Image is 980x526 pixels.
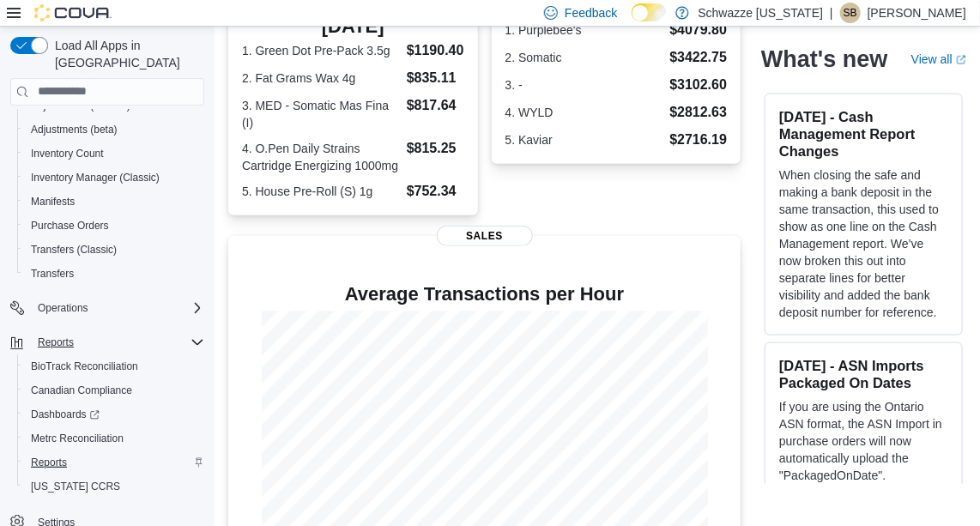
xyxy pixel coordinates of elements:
a: BioTrack Reconciliation [24,356,145,377]
input: Dark Mode [632,3,668,21]
a: Adjustments (beta) [24,119,124,140]
span: Canadian Compliance [31,384,132,397]
span: Reports [24,452,204,473]
dd: $835.11 [407,68,464,88]
span: Metrc Reconciliation [31,432,124,445]
span: Manifests [24,191,204,212]
span: Reports [31,332,204,353]
dt: 3. - [505,76,663,94]
span: [US_STATE] CCRS [31,480,120,493]
span: Adjustments (beta) [24,119,204,140]
span: Sales [437,226,533,246]
p: | [830,3,833,23]
img: Cova [34,4,112,21]
a: Dashboards [24,404,106,425]
span: Dashboards [31,408,100,421]
p: [PERSON_NAME] [868,3,966,23]
p: When closing the safe and making a bank deposit in the same transaction, this used to show as one... [779,166,948,320]
button: Reports [3,330,211,354]
dd: $3422.75 [669,47,727,68]
dd: $1190.40 [407,40,464,61]
span: SB [844,3,857,23]
h3: [DATE] - Cash Management Report Changes [779,107,948,159]
dd: $2812.63 [669,102,727,123]
h4: Average Transactions per Hour [242,284,727,305]
span: Feedback [565,4,617,21]
a: Manifests [24,191,82,212]
dt: 2. Fat Grams Wax 4g [242,70,400,87]
a: Purchase Orders [24,215,116,236]
span: Canadian Compliance [24,380,204,401]
a: Inventory Manager (Classic) [24,167,166,188]
div: Sameer Bhatnagar [840,3,861,23]
dt: 4. WYLD [505,104,663,121]
dt: 1. Green Dot Pre-Pack 3.5g [242,42,400,59]
span: Reports [38,336,74,349]
span: Washington CCRS [24,476,204,497]
dd: $815.25 [407,138,464,159]
span: Transfers (Classic) [24,239,204,260]
button: BioTrack Reconciliation [17,354,211,378]
span: Inventory Manager (Classic) [24,167,204,188]
h3: [DATE] - ASN Imports Packaged On Dates [779,356,948,390]
span: Transfers [31,267,74,281]
dt: 5. House Pre-Roll (S) 1g [242,183,400,200]
span: Purchase Orders [31,219,109,233]
dt: 4. O.Pen Daily Strains Cartridge Energizing 1000mg [242,140,400,174]
span: Adjustments (beta) [31,123,118,136]
button: Transfers [17,262,211,286]
dd: $752.34 [407,181,464,202]
a: Inventory Count [24,143,111,164]
dt: 1. Purplebee's [505,21,663,39]
span: BioTrack Reconciliation [31,360,138,373]
button: [US_STATE] CCRS [17,475,211,499]
span: Load All Apps in [GEOGRAPHIC_DATA] [48,37,204,71]
a: Canadian Compliance [24,380,139,401]
span: Inventory Count [24,143,204,164]
span: Transfers [24,263,204,284]
span: Operations [38,301,88,315]
dd: $2716.19 [669,130,727,150]
button: Operations [31,298,95,318]
span: Manifests [31,195,75,209]
button: Adjustments (beta) [17,118,211,142]
button: Inventory Manager (Classic) [17,166,211,190]
a: Transfers (Classic) [24,239,124,260]
p: If you are using the Ontario ASN format, the ASN Import in purchase orders will now automatically... [779,397,948,483]
a: Transfers [24,263,81,284]
button: Reports [17,450,211,475]
button: Reports [31,332,81,353]
dt: 2. Somatic [505,49,663,66]
a: [US_STATE] CCRS [24,476,127,497]
button: Inventory Count [17,142,211,166]
h2: What's new [761,45,887,72]
dt: 3. MED - Somatic Mas Fina (I) [242,97,400,131]
p: Schwazze [US_STATE] [698,3,823,23]
dd: $3102.60 [669,75,727,95]
button: Transfers (Classic) [17,238,211,262]
span: Operations [31,298,204,318]
button: Canadian Compliance [17,378,211,402]
span: Inventory Count [31,147,104,160]
button: Operations [3,296,211,320]
button: Manifests [17,190,211,214]
span: Reports [31,456,67,469]
span: BioTrack Reconciliation [24,356,204,377]
a: Reports [24,452,74,473]
button: Purchase Orders [17,214,211,238]
dt: 5. Kaviar [505,131,663,148]
svg: External link [956,54,966,64]
span: Metrc Reconciliation [24,428,204,449]
span: Transfers (Classic) [31,243,117,257]
span: Dashboards [24,404,204,425]
span: Inventory Manager (Classic) [31,171,160,184]
button: Metrc Reconciliation [17,426,211,450]
span: Purchase Orders [24,215,204,236]
a: View allExternal link [911,51,966,65]
dd: $817.64 [407,95,464,116]
a: Dashboards [17,402,211,426]
a: Metrc Reconciliation [24,428,130,449]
